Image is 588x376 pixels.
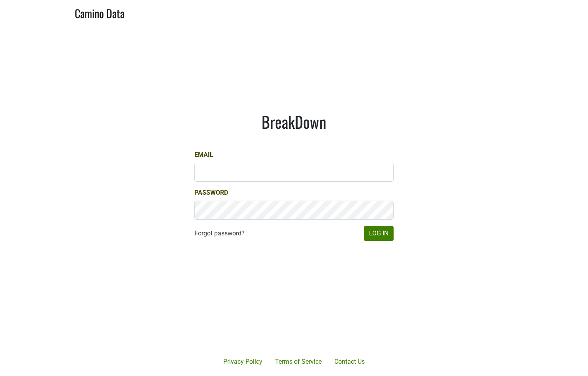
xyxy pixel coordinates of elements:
[194,112,394,131] h1: BreakDown
[194,229,245,238] a: Forgot password?
[328,354,371,370] a: Contact Us
[269,354,328,370] a: Terms of Service
[194,188,228,197] label: Password
[364,226,394,241] button: Log In
[75,3,124,22] a: Camino Data
[194,150,213,160] label: Email
[217,354,269,370] a: Privacy Policy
